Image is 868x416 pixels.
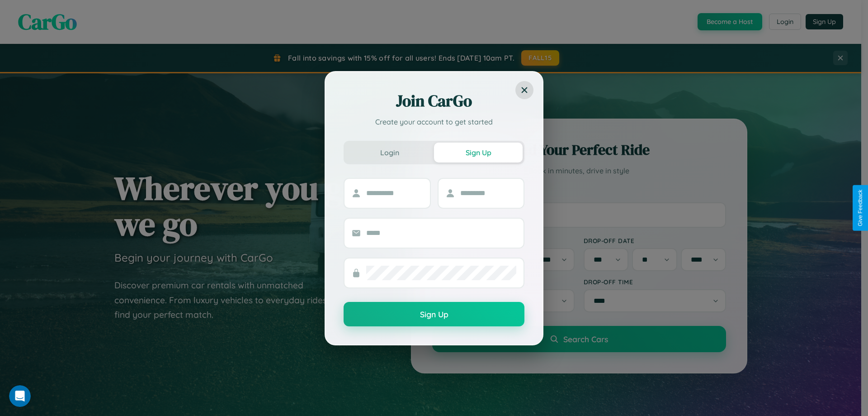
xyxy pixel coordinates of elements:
div: Give Feedback [857,190,863,226]
button: Sign Up [344,302,524,326]
p: Create your account to get started [344,116,524,127]
button: Login [345,143,434,163]
iframe: Intercom live chat [9,385,31,407]
button: Sign Up [434,143,523,163]
h2: Join CarGo [344,90,524,112]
